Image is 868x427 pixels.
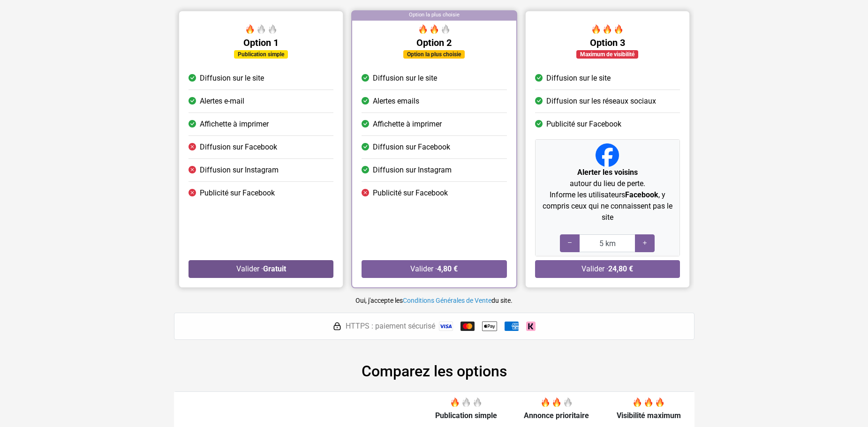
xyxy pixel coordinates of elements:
img: American Express [505,322,519,331]
p: autour du lieu de perte. [539,167,675,189]
span: Diffusion sur le site [373,73,437,84]
small: Oui, j'accepte les du site. [355,297,513,304]
strong: Alerter les voisins [577,168,637,177]
span: Publicité sur Facebook [200,187,275,199]
span: Visibilité maximum [617,411,681,420]
img: Mastercard [460,322,475,331]
strong: Facebook [625,190,658,199]
img: Apple Pay [482,319,497,334]
span: Diffusion sur Facebook [373,142,450,153]
img: HTTPS : paiement sécurisé [332,322,342,331]
div: Option la plus choisie [352,11,516,21]
div: Option la plus choisie [403,50,465,59]
h5: Option 2 [362,37,506,48]
img: Klarna [526,322,536,331]
strong: 24,80 € [608,264,633,273]
strong: 4,80 € [437,264,458,273]
button: Valider ·Gratuit [189,260,333,278]
span: Alertes emails [373,96,419,107]
span: Publicité sur Facebook [546,119,621,130]
button: Valider ·4,80 € [362,260,506,278]
div: Maximum de visibilité [576,50,638,59]
h5: Option 3 [535,37,679,48]
img: Facebook [596,143,619,167]
span: Affichette à imprimer [200,119,269,130]
strong: Gratuit [263,264,286,273]
span: Publicité sur Facebook [373,187,448,199]
span: Annonce prioritaire [524,411,589,420]
span: Publication simple [435,411,497,420]
h2: Comparez les options [174,362,694,380]
span: Alertes e-mail [200,96,244,107]
span: Affichette à imprimer [373,119,442,130]
span: Diffusion sur le site [200,73,264,84]
span: Diffusion sur Instagram [373,165,452,176]
span: Diffusion sur le site [546,73,610,84]
span: Diffusion sur les réseaux sociaux [546,96,656,107]
img: Visa [439,322,453,331]
span: HTTPS : paiement sécurisé [346,321,435,332]
a: Conditions Générales de Vente [403,297,491,304]
span: Diffusion sur Facebook [200,142,277,153]
h5: Option 1 [189,37,333,48]
span: Diffusion sur Instagram [200,165,279,176]
p: Informe les utilisateurs , y compris ceux qui ne connaissent pas le site [539,189,675,223]
div: Publication simple [234,50,288,59]
button: Valider ·24,80 € [535,260,679,278]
